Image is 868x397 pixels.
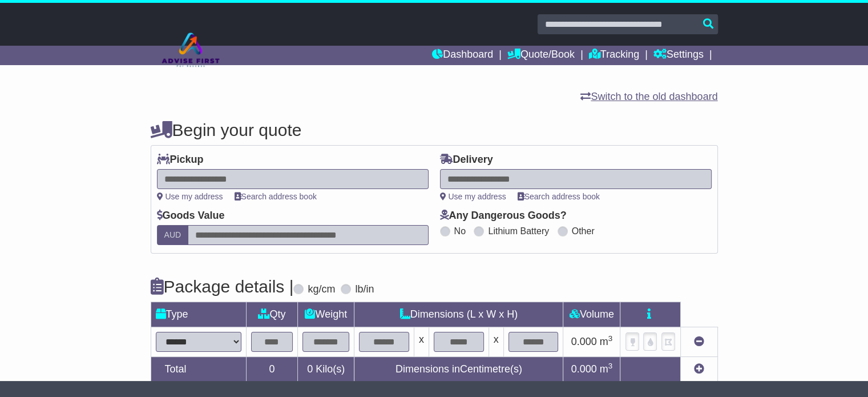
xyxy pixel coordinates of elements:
[308,283,335,296] label: kg/cm
[507,46,575,65] a: Quote/Book
[600,363,613,375] span: m
[488,226,549,236] label: Lithium Battery
[653,46,704,65] a: Settings
[235,192,317,201] a: Search address book
[454,226,466,236] label: No
[580,91,717,102] a: Switch to the old dashboard
[354,302,563,327] td: Dimensions (L x W x H)
[151,121,718,139] h4: Begin your quote
[157,210,225,222] label: Goods Value
[354,357,563,382] td: Dimensions in Centimetre(s)
[246,302,298,327] td: Qty
[608,334,613,343] sup: 3
[298,302,354,327] td: Weight
[151,277,294,296] h4: Package details |
[157,225,189,245] label: AUD
[572,226,595,236] label: Other
[518,192,600,201] a: Search address book
[440,154,493,166] label: Delivery
[694,363,704,375] a: Add new item
[600,336,613,347] span: m
[488,327,503,357] td: x
[414,327,429,357] td: x
[157,192,223,201] a: Use my address
[608,362,613,370] sup: 3
[571,336,597,347] span: 0.000
[307,363,313,375] span: 0
[440,192,506,201] a: Use my address
[563,302,620,327] td: Volume
[246,357,298,382] td: 0
[151,302,246,327] td: Type
[571,363,597,375] span: 0.000
[440,210,567,222] label: Any Dangerous Goods?
[589,46,639,65] a: Tracking
[694,336,704,347] a: Remove this item
[432,46,493,65] a: Dashboard
[355,283,374,296] label: lb/in
[151,357,246,382] td: Total
[157,154,204,166] label: Pickup
[298,357,354,382] td: Kilo(s)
